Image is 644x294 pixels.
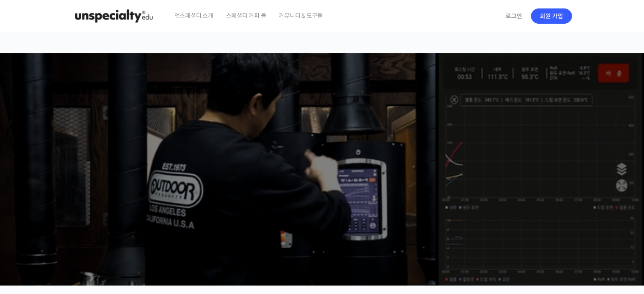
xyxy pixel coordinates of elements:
a: 회원 가입 [531,8,572,24]
a: 로그인 [500,6,527,26]
p: 시간과 장소에 구애받지 않고, 검증된 커리큘럼으로 [8,176,636,188]
p: [PERSON_NAME]을 다하는 당신을 위해, 최고와 함께 만든 커피 클래스 [8,129,636,172]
